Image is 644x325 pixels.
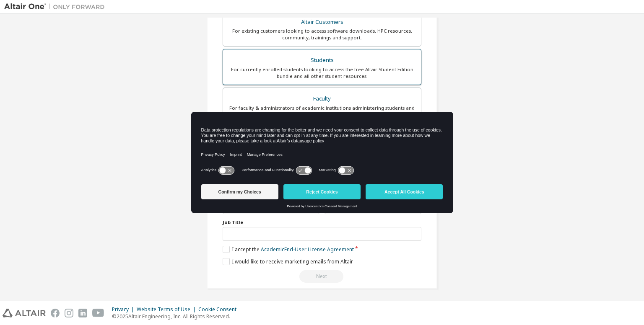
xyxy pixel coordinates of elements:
img: youtube.svg [92,309,104,317]
div: Faculty [228,93,416,105]
label: Job Title [223,219,421,226]
div: For faculty & administrators of academic institutions administering students and accessing softwa... [228,105,416,118]
img: altair_logo.svg [3,309,46,317]
div: Please wait while checking email ... [223,270,421,283]
label: I would like to receive marketing emails from Altair [223,258,353,265]
div: Students [228,54,416,66]
img: facebook.svg [51,309,60,317]
img: linkedin.svg [78,309,87,317]
div: Cookie Consent [198,306,241,313]
div: Altair Customers [228,16,416,28]
a: Academic End-User License Agreement [261,246,354,253]
div: Privacy [112,306,137,313]
img: Altair One [4,3,109,11]
p: © 2025 Altair Engineering, Inc. All Rights Reserved. [112,313,241,320]
div: Website Terms of Use [137,306,198,313]
div: For currently enrolled students looking to access the free Altair Student Edition bundle and all ... [228,66,416,80]
div: For existing customers looking to access software downloads, HPC resources, community, trainings ... [228,28,416,41]
img: instagram.svg [65,309,73,317]
label: I accept the [223,246,354,253]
